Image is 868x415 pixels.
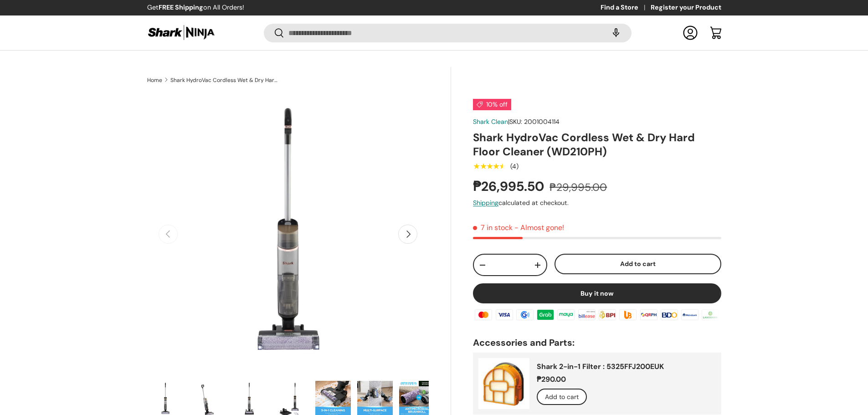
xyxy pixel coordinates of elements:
button: Add to cart [555,254,721,274]
span: 10% off [473,99,511,110]
span: 2001004114 [524,118,560,126]
img: master [473,308,493,322]
p: - Almost gone! [514,223,564,232]
speech-search-button: Search by voice [601,23,631,43]
img: billease [577,308,597,322]
img: visa [494,308,514,322]
span: ★★★★★ [473,162,505,171]
button: Add to cart [537,389,587,405]
a: Shark HydroVac Cordless Wet & Dry Hard Floor Cleaner (WD210PH) [170,77,280,83]
s: ₱29,995.00 [550,180,607,194]
div: 4.5 out of 5.0 stars [473,162,505,170]
img: bpi [597,308,617,322]
img: landbank [700,308,720,322]
span: | [508,118,560,126]
a: Shark Clean [473,118,508,126]
img: ubp [618,308,638,322]
h1: Shark HydroVac Cordless Wet & Dry Hard Floor Cleaner (WD210PH) [473,130,721,159]
a: Shipping [473,199,498,207]
div: (4) [510,163,519,170]
img: Shark Ninja Philippines [147,24,216,41]
a: Register your Product [651,3,721,13]
a: Find a Store [601,3,651,13]
img: metrobank [680,308,700,322]
strong: ₱26,995.50 [473,178,546,195]
div: calculated at checkout. [473,198,721,208]
img: grabpay [535,308,555,322]
nav: Breadcrumbs [147,76,452,84]
button: Buy it now [473,283,721,303]
a: Shark 2-in-1 Filter : 5325FFJ200EUK [537,362,664,371]
a: Home [147,77,162,83]
span: 7 in stock [473,223,513,232]
img: maya [556,308,576,322]
img: bdo [659,308,679,322]
img: gcash [515,308,535,322]
span: SKU: [509,118,522,126]
img: qrph [638,308,658,322]
h2: Accessories and Parts: [473,336,721,349]
p: Get on All Orders! [147,3,244,13]
strong: FREE Shipping [159,3,203,11]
